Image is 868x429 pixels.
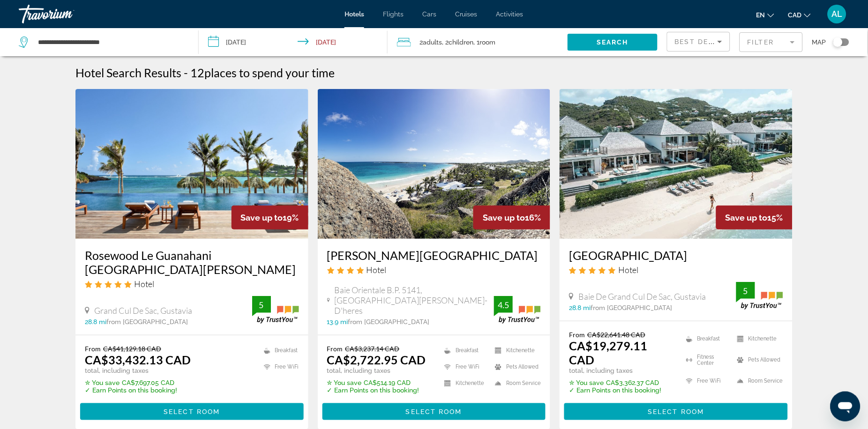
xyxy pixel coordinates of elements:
[564,403,788,420] button: Select Room
[483,213,525,222] span: Save up to
[327,353,426,367] ins: CA$2,722.95 CAD
[252,296,299,324] img: trustyou-badge.svg
[473,36,495,49] span: , 1
[19,2,112,26] a: Travorium
[569,367,674,374] p: total, including taxes
[788,8,811,22] button: Change currency
[578,291,706,302] span: Baie De Grand Cul De Sac, Gustavia
[345,345,400,353] del: CA$3,237.14 CAD
[388,28,568,56] button: Travelers: 2 adults, 2 children
[490,361,541,373] li: Pets Allowed
[419,36,442,49] span: 2
[496,10,524,18] a: Activities
[564,406,788,416] a: Select Room
[455,10,478,18] span: Cruises
[618,265,638,275] span: Hotel
[85,353,191,367] ins: CA$33,432.13 CAD
[442,36,473,49] span: , 2
[322,403,546,420] button: Select Room
[473,206,550,229] div: 16%
[733,373,783,389] li: Room Service
[494,299,513,311] div: 4.5
[440,377,490,389] li: Kitchenette
[106,318,188,325] span: from [GEOGRAPHIC_DATA]
[440,361,490,373] li: Free WiFi
[327,345,343,353] span: From
[75,89,308,239] img: Hotel image
[826,38,849,46] button: Toggle map
[740,32,803,52] button: Filter
[831,392,861,422] iframe: Button to launch messaging window
[569,248,783,262] h3: [GEOGRAPHIC_DATA]
[675,38,724,45] span: Best Deals
[716,206,793,229] div: 15%
[85,248,299,276] a: Rosewood Le Guanahani [GEOGRAPHIC_DATA][PERSON_NAME]
[736,282,783,310] img: trustyou-badge.svg
[327,386,426,394] p: ✓ Earn Points on this booking!
[812,36,826,49] span: Map
[344,10,364,18] a: Hotels
[569,339,647,367] ins: CA$19,279.11 CAD
[327,265,541,275] div: 4 star Hotel
[134,279,154,289] span: Hotel
[756,11,765,19] span: en
[569,304,591,311] span: 28.8 mi
[327,248,541,262] a: [PERSON_NAME][GEOGRAPHIC_DATA]
[422,10,436,18] a: Cars
[327,318,348,325] span: 13.9 mi
[335,285,494,316] span: Baie Orientale B.P. 5141, [GEOGRAPHIC_DATA][PERSON_NAME]-D'heres
[318,89,551,239] img: Hotel image
[232,206,308,229] div: 19%
[327,379,426,386] p: CA$514.19 CAD
[85,279,299,289] div: 5 star Hotel
[568,34,658,51] button: Search
[164,408,220,415] span: Select Room
[184,66,188,80] span: -
[832,9,843,19] span: AL
[490,345,541,356] li: Kitchenette
[681,373,732,389] li: Free WiFi
[327,379,362,386] span: ✮ You save
[322,406,546,416] a: Select Room
[591,304,672,311] span: from [GEOGRAPHIC_DATA]
[569,379,674,386] p: CA$3,362.37 CAD
[80,406,304,416] a: Select Room
[825,4,849,24] button: User Menu
[252,299,271,311] div: 5
[736,285,755,296] div: 5
[490,377,541,389] li: Room Service
[569,331,585,339] span: From
[85,345,101,353] span: From
[241,213,283,222] span: Save up to
[80,403,304,420] button: Select Room
[733,331,783,347] li: Kitchenette
[85,318,106,325] span: 28.8 mi
[85,386,191,394] p: ✓ Earn Points on this booking!
[733,352,783,368] li: Pets Allowed
[204,66,335,80] span: places to spend your time
[199,28,388,56] button: Check-in date: Nov 1, 2025 Check-out date: Nov 7, 2025
[85,379,120,386] span: ✮ You save
[587,331,645,339] del: CA$22,641.48 CAD
[726,213,768,222] span: Save up to
[675,36,722,47] mat-select: Sort by
[494,296,541,324] img: trustyou-badge.svg
[259,361,299,373] li: Free WiFi
[440,345,490,356] li: Breakfast
[423,38,442,46] span: Adults
[681,352,732,368] li: Fitness Center
[569,265,783,275] div: 5 star Hotel
[681,331,732,347] li: Breakfast
[569,379,604,386] span: ✮ You save
[560,89,793,239] img: Hotel image
[648,408,704,415] span: Select Room
[383,10,404,18] a: Flights
[367,265,387,275] span: Hotel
